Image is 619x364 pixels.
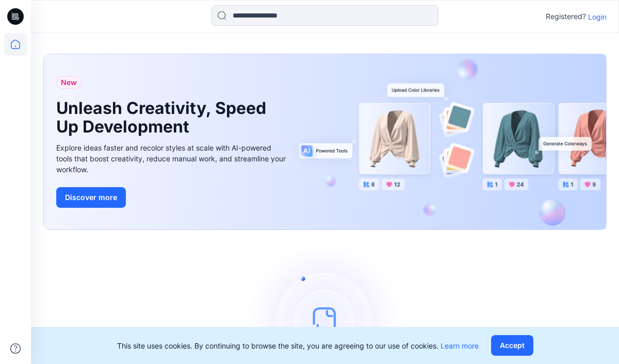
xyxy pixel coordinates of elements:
p: Registered? [546,10,586,23]
p: This site uses cookies. By continuing to browse the site, you are agreeing to our use of cookies. [117,340,479,351]
span: New [61,76,77,89]
button: Discover more [56,187,126,208]
button: Accept [491,335,533,356]
p: Login [588,11,607,22]
a: Learn more [441,341,479,350]
a: Discover more [56,187,288,208]
h1: Unleash Creativity, Speed Up Development [56,99,273,136]
div: Explore ideas faster and recolor styles at scale with AI-powered tools that boost creativity, red... [56,142,288,175]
